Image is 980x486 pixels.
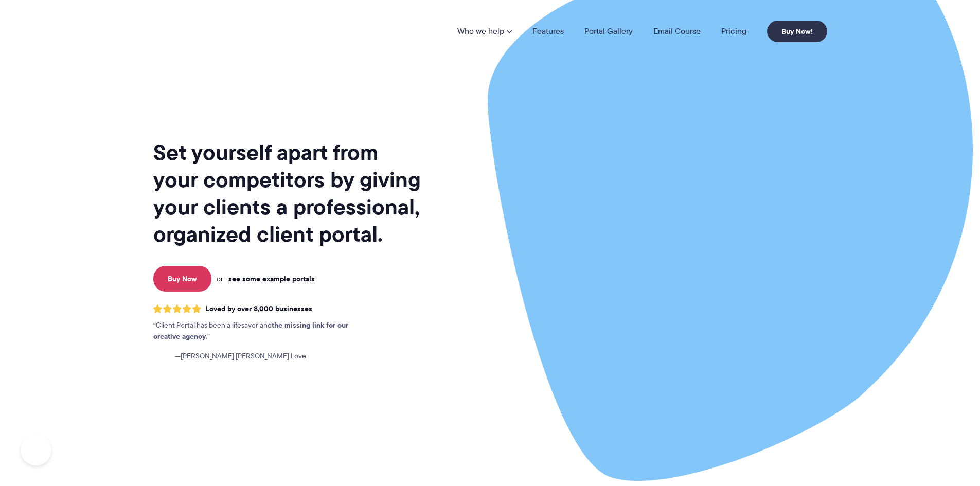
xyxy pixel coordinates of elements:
[721,27,746,35] a: Pricing
[584,27,633,35] a: Portal Gallery
[217,274,223,283] span: or
[457,27,512,35] a: Who we help
[153,139,423,248] h1: Set yourself apart from your competitors by giving your clients a professional, organized client ...
[532,27,564,35] a: Features
[153,266,211,292] a: Buy Now
[228,274,315,283] a: see some example portals
[205,304,312,313] span: Loved by over 8,000 businesses
[653,27,701,35] a: Email Course
[767,21,827,42] a: Buy Now!
[21,435,51,465] iframe: Toggle Customer Support
[153,319,348,342] strong: the missing link for our creative agency
[175,351,306,362] span: [PERSON_NAME] [PERSON_NAME] Love
[153,320,369,343] p: Client Portal has been a lifesaver and .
